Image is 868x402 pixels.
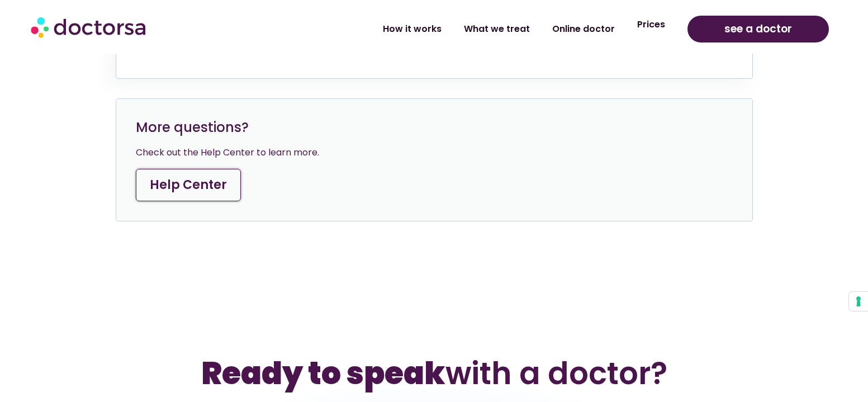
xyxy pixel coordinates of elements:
span: see a doctor [724,20,792,38]
a: Help Center [136,169,241,201]
a: How it works [372,16,453,42]
a: Online doctor [541,16,626,42]
a: What we treat [453,16,541,42]
b: Ready to speak [201,352,445,395]
button: Your consent preferences for tracking technologies [849,292,868,311]
nav: Menu [228,16,676,42]
div: Check out the Help Center to learn more. [136,145,733,160]
h3: More questions? [136,119,733,136]
a: Prices [626,12,676,37]
a: see a doctor [687,16,829,42]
